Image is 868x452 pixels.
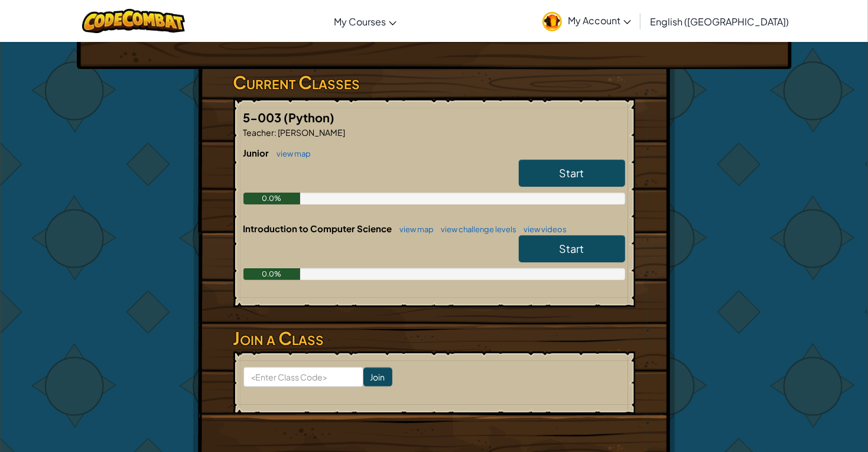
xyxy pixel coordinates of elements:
[243,110,284,125] span: 5-003
[82,9,186,33] img: CodeCombat logo
[363,368,392,386] input: Join
[542,12,562,31] img: avatar
[284,110,335,125] span: (Python)
[394,225,434,234] a: view map
[334,15,386,28] span: My Courses
[275,127,277,138] span: :
[328,5,402,37] a: My Courses
[233,325,635,352] h3: Join a Class
[277,127,346,138] span: [PERSON_NAME]
[560,242,584,255] span: Start
[271,149,311,158] a: view map
[435,225,517,234] a: view challenge levels
[568,14,631,27] span: My Account
[243,147,271,158] span: Junior
[243,127,275,138] span: Teacher
[650,15,789,28] span: English ([GEOGRAPHIC_DATA])
[243,193,301,204] div: 0.0%
[243,268,301,280] div: 0.0%
[644,5,795,37] a: English ([GEOGRAPHIC_DATA])
[243,367,363,387] input: <Enter Class Code>
[518,225,567,234] a: view videos
[560,166,584,180] span: Start
[243,223,394,234] span: Introduction to Computer Science
[233,69,635,96] h3: Current Classes
[537,2,637,40] a: My Account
